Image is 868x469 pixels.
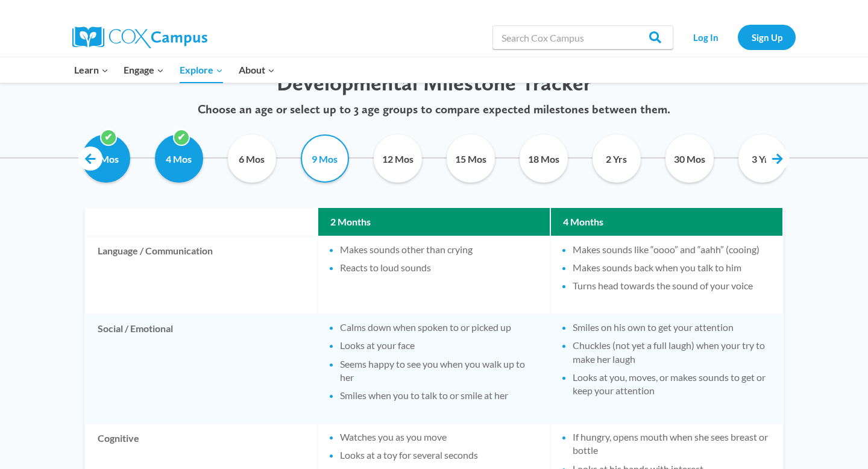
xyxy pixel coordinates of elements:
td: Social / Emotional [86,315,317,423]
button: Child menu of About [231,57,283,83]
p: Choose an age or select up to 3 age groups to compare expected milestones between them. [69,102,799,116]
li: Looks at your face [340,339,538,352]
button: Child menu of Explore [172,57,231,83]
span: Developmental Milestone Tracker [277,70,591,96]
li: Looks at a toy for several seconds [340,449,538,462]
li: Seems happy to see you when you walk up to her [340,357,538,385]
li: Looks at you, moves, or makes sounds to get or keep your attention [573,371,770,398]
li: Makes sounds like “oooo” and “aahh” (cooing) [573,243,770,256]
td: Language / Communication [86,237,317,313]
a: Log In [679,25,732,49]
li: Smiles on his own to get your attention [573,321,770,334]
button: Child menu of Engage [116,57,172,83]
li: Makes sounds other than crying [340,243,538,256]
button: Child menu of Learn [66,57,116,83]
li: Smiles when you to talk to or smile at her [340,389,538,402]
li: Turns head towards the sound of your voice [573,279,770,292]
nav: Primary Navigation [66,57,282,83]
li: Reacts to loud sounds [340,261,538,274]
a: Sign Up [738,25,796,49]
li: Makes sounds back when you talk to him [573,261,770,274]
li: Watches you as you move [340,430,538,444]
img: Cox Campus [72,27,207,48]
li: If hungry, opens mouth when she sees breast or bottle [573,430,770,458]
th: 2 Months [318,208,550,236]
input: Search Cox Campus [492,25,673,49]
th: 4 Months [551,208,782,236]
nav: Secondary Navigation [679,25,796,49]
li: Chuckles (not yet a full laugh) when your try to make her laugh [573,339,770,366]
li: Calms down when spoken to or picked up [340,321,538,334]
